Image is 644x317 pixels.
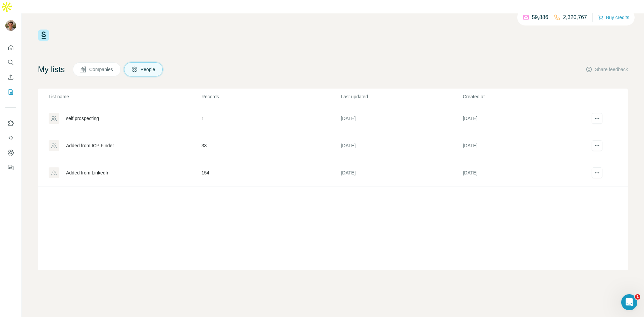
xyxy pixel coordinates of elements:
button: Quick start [5,42,16,54]
div: Added from ICP Finder [66,142,114,149]
div: self prospecting [66,115,99,122]
button: Buy credits [598,13,629,22]
span: Companies [89,66,114,73]
td: 1 [201,105,340,132]
td: [DATE] [340,159,462,187]
button: Search [5,56,16,68]
button: actions [592,167,602,178]
h4: My lists [38,64,65,75]
button: actions [592,140,602,151]
button: Share feedback [586,66,628,73]
td: 33 [201,132,340,159]
p: Last updated [341,93,462,100]
td: [DATE] [463,159,584,187]
td: 154 [201,159,340,187]
img: Surfe Logo [38,30,49,41]
div: Added from LinkedIn [66,169,109,176]
button: actions [592,113,602,124]
iframe: Intercom live chat [621,294,637,310]
td: [DATE] [463,132,584,159]
span: People [141,66,156,73]
td: [DATE] [340,105,462,132]
p: 59,886 [532,13,548,21]
p: Records [202,93,340,100]
td: [DATE] [463,105,584,132]
p: Created at [463,93,584,100]
button: Use Surfe on LinkedIn [5,117,16,129]
td: [DATE] [340,132,462,159]
img: Avatar [5,20,16,31]
p: 2,320,767 [563,13,587,21]
button: My lists [5,86,16,98]
button: Use Surfe API [5,132,16,144]
button: Enrich CSV [5,71,16,83]
button: Dashboard [5,147,16,159]
span: 1 [635,294,640,300]
button: Feedback [5,161,16,173]
p: List name [49,93,201,100]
